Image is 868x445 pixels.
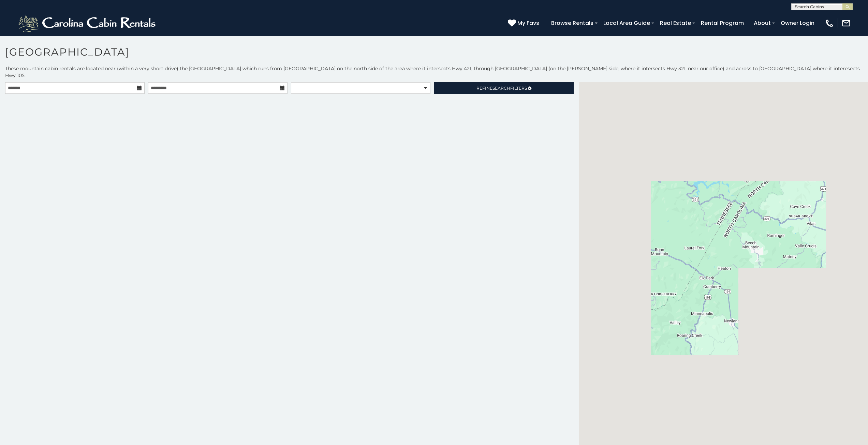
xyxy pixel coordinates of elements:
[434,82,573,94] a: RefineSearchFilters
[476,86,527,91] span: Refine Filters
[697,17,747,29] a: Rental Program
[17,13,159,33] img: White-1-2.png
[777,17,818,29] a: Owner Login
[517,19,539,27] span: My Favs
[548,17,597,29] a: Browse Rentals
[841,18,851,28] img: mail-regular-white.png
[750,17,774,29] a: About
[492,86,510,91] span: Search
[825,18,834,28] img: phone-regular-white.png
[600,17,653,29] a: Local Area Guide
[657,17,694,29] a: Real Estate
[508,19,541,28] a: My Favs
